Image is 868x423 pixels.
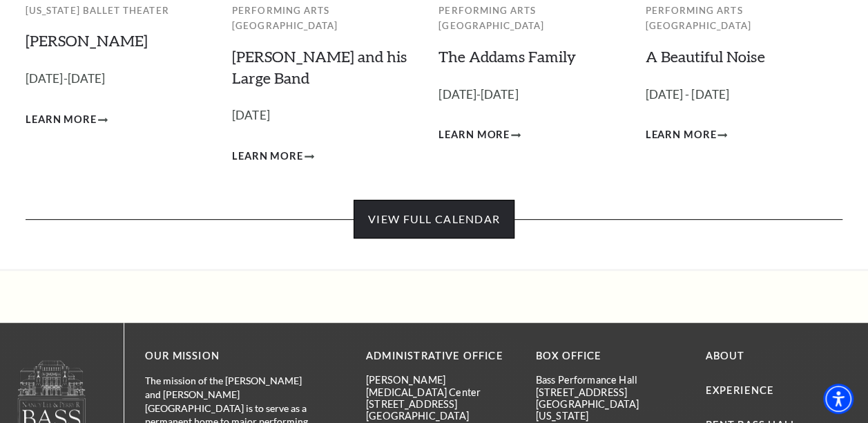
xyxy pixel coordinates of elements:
[232,106,420,126] p: [DATE]
[536,348,685,365] p: BOX OFFICE
[26,111,97,129] span: Learn More
[438,126,521,144] a: Learn More The Addams Family
[705,350,744,361] a: About
[232,148,303,165] span: Learn More
[645,85,833,105] p: [DATE] - [DATE]
[232,47,407,87] a: [PERSON_NAME] and his Large Band
[26,3,213,19] p: [US_STATE] Ballet Theater
[26,111,108,129] a: Learn More Peter Pan
[26,69,213,89] p: [DATE]-[DATE]
[536,386,685,398] p: [STREET_ADDRESS]
[232,3,420,34] p: Performing Arts [GEOGRAPHIC_DATA]
[26,31,148,50] a: [PERSON_NAME]
[645,126,716,144] span: Learn More
[366,374,515,398] p: [PERSON_NAME][MEDICAL_DATA] Center
[536,374,685,386] p: Bass Performance Hall
[536,398,685,422] p: [GEOGRAPHIC_DATA][US_STATE]
[145,348,318,365] p: OUR MISSION
[438,85,626,105] p: [DATE]-[DATE]
[823,384,853,414] div: Accessibility Menu
[705,384,774,396] a: Experience
[645,3,833,34] p: Performing Arts [GEOGRAPHIC_DATA]
[366,398,515,410] p: [STREET_ADDRESS]
[438,3,626,34] p: Performing Arts [GEOGRAPHIC_DATA]
[438,126,510,144] span: Learn More
[645,126,727,144] a: Learn More A Beautiful Noise
[232,148,314,165] a: Learn More Lyle Lovett and his Large Band
[354,200,514,238] a: View Full Calendar
[438,47,576,66] a: The Addams Family
[366,348,515,365] p: Administrative Office
[645,47,764,66] a: A Beautiful Noise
